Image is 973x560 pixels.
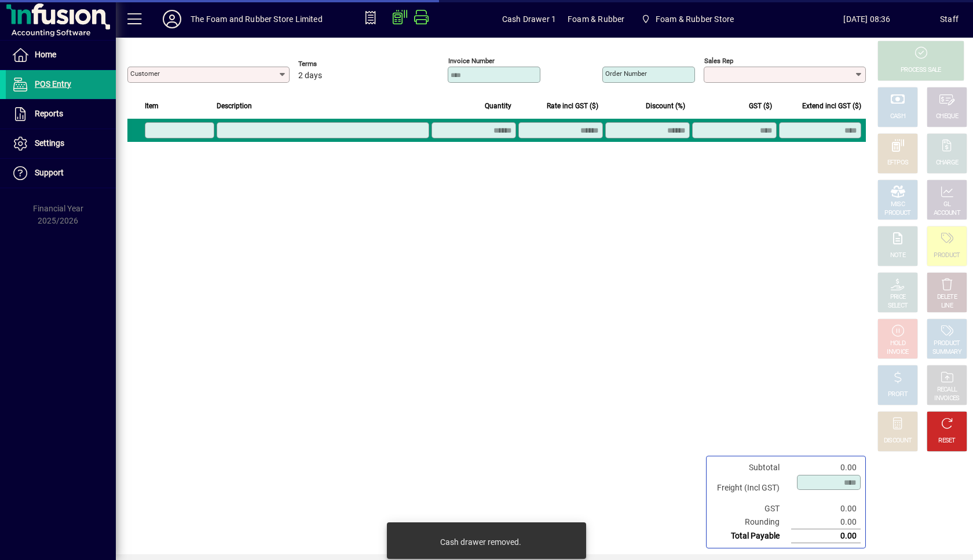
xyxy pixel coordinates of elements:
span: Foam & Rubber Store [636,9,738,30]
div: Staff [940,10,959,28]
div: ACCOUNT [934,209,960,218]
span: Home [35,50,56,59]
span: Support [35,168,64,177]
span: Foam & Rubber Store [656,10,734,28]
div: HOLD [890,339,905,348]
div: Cash drawer removed. [440,536,521,548]
div: SELECT [888,302,908,310]
div: CASH [890,112,905,121]
span: Quantity [485,100,511,112]
div: DELETE [937,293,957,302]
td: 0.00 [791,461,861,474]
div: PRODUCT [934,339,960,348]
div: PRODUCT [934,251,960,260]
span: Rate incl GST ($) [547,100,598,112]
div: RECALL [937,386,957,394]
span: Cash Drawer 1 [502,10,556,28]
div: MISC [891,200,905,209]
div: CHARGE [936,159,959,167]
mat-label: Order number [605,69,647,78]
span: Settings [35,138,64,148]
div: DISCOUNT [884,437,912,445]
div: INVOICE [887,348,908,357]
span: Description [217,100,252,112]
td: Total Payable [711,529,791,543]
div: PRICE [890,293,906,302]
td: 0.00 [791,502,861,515]
span: POS Entry [35,79,71,89]
span: Item [145,100,159,112]
div: CHEQUE [936,112,958,121]
td: 0.00 [791,515,861,529]
span: Extend incl GST ($) [802,100,861,112]
td: 0.00 [791,529,861,543]
div: The Foam and Rubber Store Limited [191,10,323,28]
div: LINE [941,302,953,310]
span: GST ($) [749,100,772,112]
span: 2 days [298,71,322,80]
span: Discount (%) [646,100,685,112]
div: PROFIT [888,390,908,399]
td: GST [711,502,791,515]
div: SUMMARY [932,348,961,357]
mat-label: Sales rep [704,57,733,65]
div: RESET [938,437,956,445]
div: PROCESS SALE [901,66,941,75]
mat-label: Invoice number [448,57,495,65]
a: Settings [6,129,116,158]
div: INVOICES [934,394,959,403]
span: [DATE] 08:36 [794,10,940,28]
td: Freight (Incl GST) [711,474,791,502]
div: EFTPOS [887,159,909,167]
span: Reports [35,109,63,118]
div: NOTE [890,251,905,260]
div: PRODUCT [884,209,910,218]
a: Home [6,41,116,69]
span: Foam & Rubber [568,10,624,28]
div: GL [943,200,951,209]
button: Profile [153,9,191,30]
td: Rounding [711,515,791,529]
a: Support [6,159,116,188]
mat-label: Customer [130,69,160,78]
td: Subtotal [711,461,791,474]
span: Terms [298,60,368,68]
a: Reports [6,100,116,129]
